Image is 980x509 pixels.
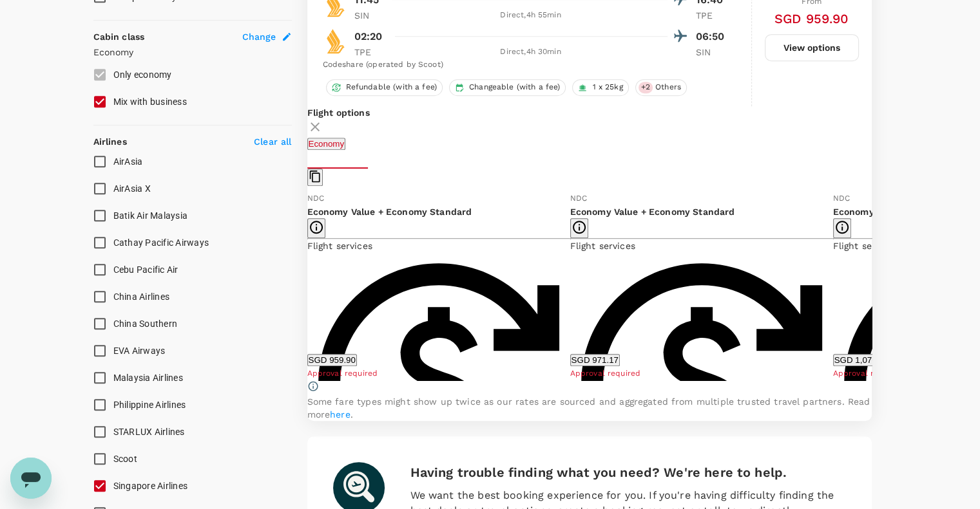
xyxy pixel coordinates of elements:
[113,97,187,107] span: Mix with business
[635,79,687,96] div: +2Others
[93,46,292,59] p: Economy
[696,29,728,44] p: 06:50
[410,462,846,483] h6: Having trouble finding what you need? We're here to help.
[307,241,372,251] span: Flight services
[254,135,291,148] p: Clear all
[307,138,346,150] button: Economy
[572,79,628,96] div: 1 x 25kg
[323,28,349,54] img: SQ
[639,82,653,93] span: + 2
[464,82,565,93] span: Changeable (with a fee)
[354,9,387,22] p: SIN
[307,369,378,378] span: Approval required
[113,373,183,383] span: Malaysia Airlines
[307,205,570,218] p: Economy Value + Economy Standard
[449,79,566,96] div: Changeable (with a fee)
[570,241,635,251] span: Flight services
[113,69,172,80] span: Only economy
[323,59,728,71] div: Codeshare (operated by Scoot)
[307,106,872,119] p: Flight options
[113,346,166,356] span: EVA Airways
[394,46,668,59] div: Direct , 4h 30min
[93,32,145,42] strong: Cabin class
[833,194,850,203] span: NDC
[242,30,276,43] span: Change
[833,354,890,366] button: SGD 1,076.90
[570,369,641,378] span: Approval required
[570,205,833,218] p: Economy Value + Economy Standard
[765,34,859,61] button: View options
[113,237,209,248] span: Cathay Pacific Airways
[587,82,628,93] span: 1 x 25kg
[307,395,872,421] p: Some fare types might show up twice as our rates are sourced and aggregated from multiple trusted...
[113,292,170,302] span: China Airlines
[394,9,668,22] div: Direct , 4h 55min
[326,79,443,96] div: Refundable (with a fee)
[113,319,178,329] span: China Southern
[696,9,728,22] p: TPE
[354,46,387,59] p: TPE
[307,354,357,366] button: SGD 959.90
[113,454,137,464] span: Scoot
[10,458,52,499] iframe: Button to launch messaging window
[307,194,324,203] span: NDC
[341,82,442,93] span: Refundable (with a fee)
[93,136,127,147] strong: Airlines
[833,369,904,378] span: Approval required
[774,8,849,29] h6: SGD 959.90
[113,481,188,491] span: Singapore Airlines
[354,29,383,44] p: 02:20
[330,409,351,420] a: here
[113,264,178,275] span: Cebu Pacific Air
[650,82,686,93] span: Others
[113,156,143,167] span: AirAsia
[833,241,898,251] span: Flight services
[113,400,186,410] span: Philippine Airlines
[113,210,188,221] span: Batik Air Malaysia
[113,427,185,437] span: STARLUX Airlines
[570,354,620,366] button: SGD 971.17
[696,46,728,59] p: SIN
[570,194,587,203] span: NDC
[113,183,151,194] span: AirAsia X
